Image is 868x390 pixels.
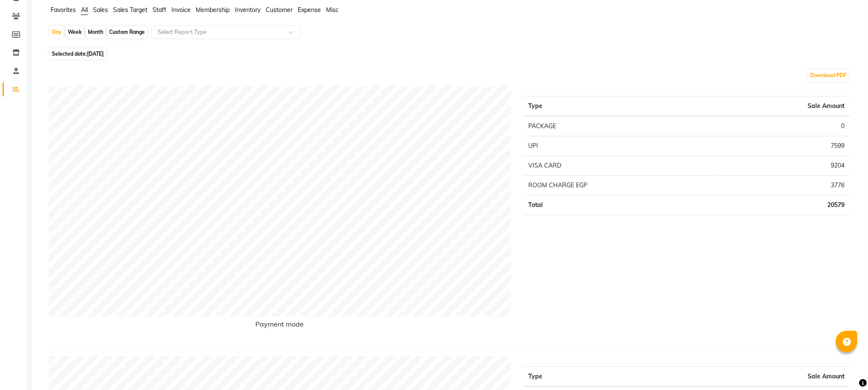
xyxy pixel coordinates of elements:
[153,6,166,14] span: Staff
[735,367,850,387] th: Sale Amount
[196,6,230,14] span: Membership
[524,176,718,195] td: ROOM CHARGE EGP
[718,136,850,156] td: 7599
[718,156,850,176] td: 9204
[86,26,105,38] div: Month
[50,26,64,38] div: Day
[50,48,106,59] span: Selected date:
[718,176,850,195] td: 3776
[235,6,260,14] span: Inventory
[524,96,718,117] th: Type
[718,195,850,215] td: 20579
[93,6,108,14] span: Sales
[171,6,191,14] span: Invoice
[808,69,849,81] button: Download PDF
[524,156,718,176] td: VISA CARD
[81,6,88,14] span: All
[524,367,736,387] th: Type
[718,96,850,117] th: Sale Amount
[49,320,511,332] h6: Payment mode
[113,6,147,14] span: Sales Target
[87,51,104,57] span: [DATE]
[51,6,76,14] span: Favorites
[266,6,293,14] span: Customer
[66,26,84,38] div: Week
[326,6,338,14] span: Misc
[524,195,718,215] td: Total
[718,116,850,136] td: 0
[524,116,718,136] td: PACKAGE
[107,26,147,38] div: Custom Range
[298,6,321,14] span: Expense
[524,136,718,156] td: UPI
